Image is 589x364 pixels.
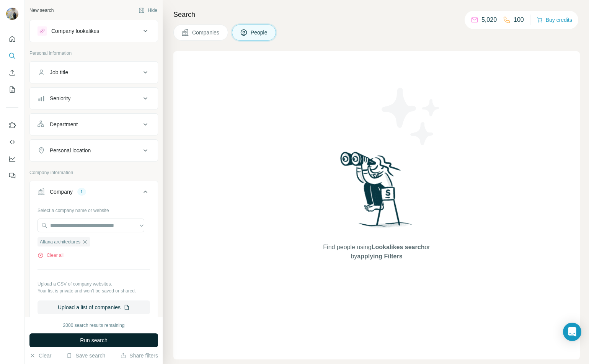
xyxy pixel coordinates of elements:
button: Personal location [30,141,158,160]
button: Enrich CSV [6,66,18,80]
div: Job title [50,69,68,76]
div: Seniority [50,95,70,102]
span: People [251,29,268,36]
span: Companies [192,29,220,36]
div: 2000 search results remaining [63,322,125,329]
button: Dashboard [6,152,18,166]
p: Company information [29,169,158,176]
span: Altana architectures [40,238,80,245]
button: Run search [29,333,158,347]
span: Run search [80,336,108,344]
button: Share filters [120,352,158,359]
p: Upload a CSV of company websites. [38,281,150,287]
div: 1 [77,188,86,195]
div: Department [50,121,78,128]
div: Open Intercom Messenger [563,323,581,341]
p: 5,020 [481,15,497,24]
button: Company1 [30,183,158,204]
button: Seniority [30,89,158,108]
p: Your list is private and won't be saved or shared. [38,287,150,294]
button: Save search [66,352,105,359]
button: Hide [133,5,163,16]
button: My lists [6,83,18,96]
div: Personal location [50,147,91,154]
img: Surfe Illustration - Woman searching with binoculars [337,150,416,235]
button: Use Surfe on LinkedIn [6,118,18,132]
button: Job title [30,63,158,82]
button: Upload a list of companies [38,300,150,314]
button: Clear all [38,252,64,259]
div: Select a company name or website [38,204,150,214]
button: Clear [29,352,51,359]
img: Surfe Illustration - Stars [377,82,445,151]
div: New search [29,7,54,14]
button: Department [30,115,158,134]
span: Find people using or by [315,243,438,261]
button: Company lookalikes [30,22,158,40]
h4: Search [173,9,580,20]
button: Feedback [6,169,18,183]
span: Lookalikes search [372,244,425,250]
span: applying Filters [357,253,402,260]
button: Use Surfe API [6,135,18,149]
div: Company lookalikes [51,27,99,35]
button: Buy credits [537,15,572,25]
div: Company [50,188,73,196]
p: Personal information [29,50,158,57]
button: Quick start [6,32,18,46]
img: Avatar [6,8,18,20]
button: Search [6,49,18,63]
p: 100 [514,15,524,24]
